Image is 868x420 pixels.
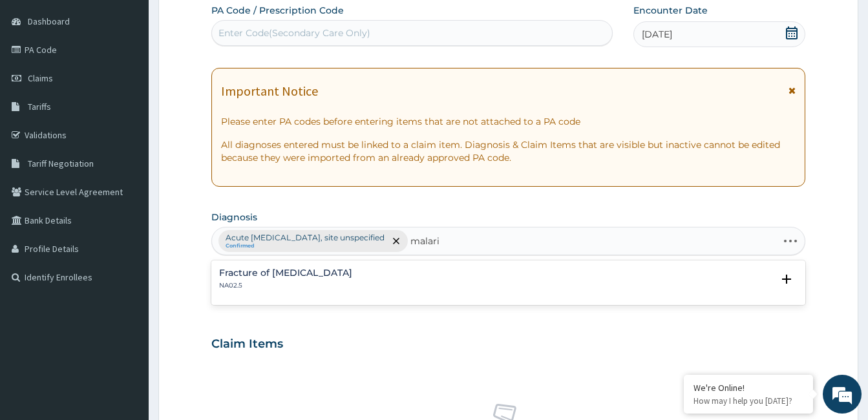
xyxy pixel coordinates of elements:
p: NA02.5 [219,281,352,290]
label: PA Code / Prescription Code [211,4,344,17]
span: Tariff Negotiation [28,158,94,169]
span: remove selection option [390,235,402,247]
div: Enter Code(Secondary Care Only) [218,26,370,39]
span: We're online! [75,127,178,258]
label: Encounter Date [633,4,708,17]
h3: Claim Items [211,337,283,352]
small: Confirmed [226,243,385,249]
p: Please enter PA codes before entering items that are not attached to a PA code [221,115,796,128]
h1: Important Notice [221,84,318,98]
textarea: Type your message and hit 'Enter' [6,282,246,327]
i: open select status [779,271,794,287]
span: [DATE] [642,28,672,41]
img: d_794563401_company_1708531726252_794563401 [24,65,52,97]
span: Claims [28,72,53,84]
p: All diagnoses entered must be linked to a claim item. Diagnosis & Claim Items that are visible bu... [221,138,796,164]
p: How may I help you today? [693,395,803,406]
div: We're Online! [693,382,803,394]
label: Diagnosis [211,211,257,224]
div: Minimize live chat window [212,6,243,37]
h4: Fracture of [MEDICAL_DATA] [219,268,352,278]
span: Dashboard [28,16,70,27]
span: Tariffs [28,101,51,112]
p: Acute [MEDICAL_DATA], site unspecified [226,233,385,243]
div: Chat with us now [67,72,217,89]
